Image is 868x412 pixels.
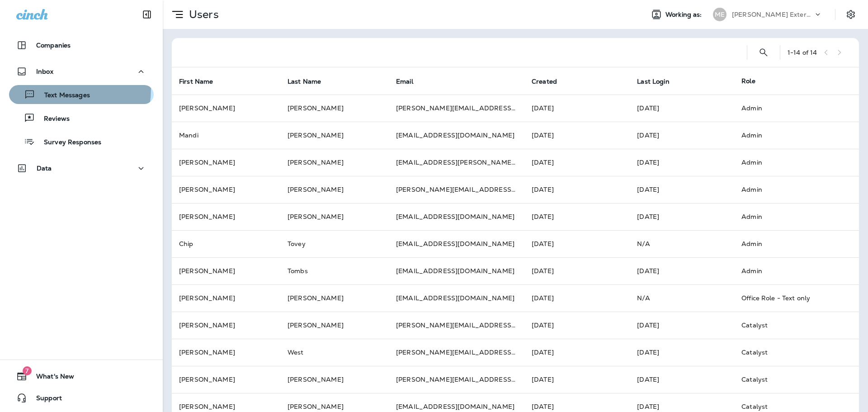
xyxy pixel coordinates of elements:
[630,366,734,393] td: [DATE]
[389,122,524,149] td: [EMAIL_ADDRESS][DOMAIN_NAME]
[532,77,569,85] span: Created
[35,115,70,123] p: Reviews
[843,6,859,23] button: Settings
[389,95,524,122] td: [PERSON_NAME][EMAIL_ADDRESS][DOMAIN_NAME]
[280,257,389,284] td: Tombs
[172,176,280,203] td: [PERSON_NAME]
[288,78,321,85] span: Last Name
[732,11,813,18] p: [PERSON_NAME] Exterminating
[280,312,389,339] td: [PERSON_NAME]
[172,95,280,122] td: [PERSON_NAME]
[524,312,630,339] td: [DATE]
[389,312,524,339] td: [PERSON_NAME][EMAIL_ADDRESS][PERSON_NAME][DOMAIN_NAME]
[280,230,389,257] td: Tovey
[389,284,524,312] td: [EMAIL_ADDRESS][DOMAIN_NAME]
[172,312,280,339] td: [PERSON_NAME]
[734,257,844,284] td: Admin
[23,366,32,375] span: 7
[280,95,389,122] td: [PERSON_NAME]
[35,138,101,147] p: Survey Responses
[172,284,280,312] td: [PERSON_NAME]
[389,230,524,257] td: [EMAIL_ADDRESS][DOMAIN_NAME]
[36,68,53,75] p: Inbox
[524,203,630,230] td: [DATE]
[734,312,844,339] td: Catalyst
[630,95,734,122] td: [DATE]
[734,366,844,393] td: Catalyst
[35,91,90,100] p: Text Messages
[288,77,333,85] span: Last Name
[734,149,844,176] td: Admin
[637,78,669,85] span: Last Login
[524,257,630,284] td: [DATE]
[389,176,524,203] td: [PERSON_NAME][EMAIL_ADDRESS][PERSON_NAME][DOMAIN_NAME]
[524,95,630,122] td: [DATE]
[185,8,219,21] p: Users
[179,77,225,85] span: First Name
[630,149,734,176] td: [DATE]
[734,203,844,230] td: Admin
[389,149,524,176] td: [EMAIL_ADDRESS][PERSON_NAME][DOMAIN_NAME]
[630,257,734,284] td: [DATE]
[280,366,389,393] td: [PERSON_NAME]
[172,203,280,230] td: [PERSON_NAME]
[524,284,630,312] td: [DATE]
[27,373,74,384] span: What's New
[172,230,280,257] td: Chip
[9,85,154,104] button: Text Messages
[524,176,630,203] td: [DATE]
[9,109,154,128] button: Reviews
[389,257,524,284] td: [EMAIL_ADDRESS][DOMAIN_NAME]
[524,339,630,366] td: [DATE]
[389,366,524,393] td: [PERSON_NAME][EMAIL_ADDRESS][PERSON_NAME][DOMAIN_NAME]
[524,366,630,393] td: [DATE]
[630,203,734,230] td: [DATE]
[734,230,844,257] td: Admin
[734,284,844,312] td: Office Role - Text only
[280,122,389,149] td: [PERSON_NAME]
[9,132,154,151] button: Survey Responses
[755,43,773,62] button: Search Users
[280,339,389,366] td: West
[713,8,726,21] div: ME
[280,149,389,176] td: [PERSON_NAME]
[280,284,389,312] td: [PERSON_NAME]
[36,42,71,49] p: Companies
[389,339,524,366] td: [PERSON_NAME][EMAIL_ADDRESS][DOMAIN_NAME]
[9,36,154,54] button: Companies
[630,339,734,366] td: [DATE]
[172,122,280,149] td: Mandi
[9,159,154,177] button: Data
[630,284,734,312] td: N/A
[741,77,755,85] span: Role
[27,394,62,405] span: Support
[280,203,389,230] td: [PERSON_NAME]
[172,366,280,393] td: [PERSON_NAME]
[9,367,154,385] button: 7What's New
[734,176,844,203] td: Admin
[524,122,630,149] td: [DATE]
[788,49,817,56] div: 1 - 14 of 14
[389,203,524,230] td: [EMAIL_ADDRESS][DOMAIN_NAME]
[172,149,280,176] td: [PERSON_NAME]
[637,77,681,85] span: Last Login
[734,122,844,149] td: Admin
[665,11,704,19] span: Working as:
[396,77,425,85] span: Email
[734,339,844,366] td: Catalyst
[37,165,52,172] p: Data
[9,62,154,81] button: Inbox
[134,5,160,24] button: Collapse Sidebar
[280,176,389,203] td: [PERSON_NAME]
[630,312,734,339] td: [DATE]
[172,339,280,366] td: [PERSON_NAME]
[179,78,213,85] span: First Name
[524,149,630,176] td: [DATE]
[630,230,734,257] td: N/A
[9,389,154,407] button: Support
[630,122,734,149] td: [DATE]
[630,176,734,203] td: [DATE]
[396,78,413,85] span: Email
[532,78,557,85] span: Created
[524,230,630,257] td: [DATE]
